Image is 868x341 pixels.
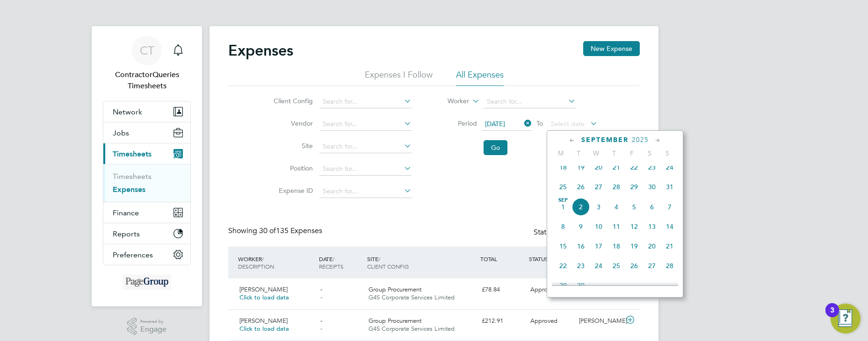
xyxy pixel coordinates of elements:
span: 21 [608,158,625,176]
span: ContractorQueries Timesheets [103,69,191,92]
span: 16 [572,237,590,255]
button: New Expense [583,41,640,56]
span: 7 [661,198,679,216]
button: Preferences [103,244,190,265]
span: 2 [572,198,590,216]
span: / [378,255,380,263]
div: DATE [317,250,365,275]
div: Showing [228,226,324,236]
span: 8 [554,218,572,235]
span: 26 [572,178,590,196]
span: 19 [625,237,643,255]
span: September [581,136,629,144]
button: Network [103,101,190,122]
span: 30 of [259,226,276,235]
span: 24 [590,257,608,275]
input: Search for... [319,185,412,198]
span: 9 [572,218,590,235]
span: Click to load data [239,325,289,333]
div: STATUS [527,250,575,267]
span: 29 [625,178,643,196]
label: Site [271,142,313,150]
input: Search for... [319,163,412,176]
div: TOTAL [478,250,527,267]
span: Jobs [113,128,129,137]
a: Go to home page [103,275,191,290]
span: 20 [643,237,661,255]
span: / [333,255,334,263]
li: All Expenses [456,69,504,86]
span: 28 [608,178,625,196]
button: Timesheets [103,143,190,164]
span: 22 [554,257,572,275]
span: 20 [590,158,608,176]
span: 14 [661,218,679,235]
span: Preferences [113,250,153,259]
div: SITE [365,250,478,275]
span: M [552,149,570,157]
button: Go [484,140,507,155]
span: 27 [590,178,608,196]
span: S [641,149,658,157]
nav: Main navigation [92,26,202,306]
span: Sep [554,198,572,203]
button: Finance [103,202,190,223]
div: [PERSON_NAME] [575,313,624,329]
span: RECEIPTS [319,263,344,270]
div: Status: [534,226,621,239]
button: Jobs [103,122,190,143]
button: Reports [103,223,190,244]
button: Open Resource Center, 3 new notifications [831,304,861,334]
span: Group Procurement [369,285,421,293]
label: Vendor [271,119,313,128]
span: Powered by [140,318,166,326]
span: G4S Corporate Services Limited [369,325,455,333]
span: - [320,325,322,333]
span: W [587,149,605,157]
span: 6 [643,198,661,216]
span: 25 [554,178,572,196]
input: Search for... [319,95,412,108]
span: 19 [572,158,590,176]
span: - [320,293,322,301]
a: CTContractorQueries Timesheets [103,36,191,92]
label: Client Config [271,97,313,105]
li: Expenses I Follow [365,69,433,86]
label: Worker [427,97,469,106]
div: Timesheets [103,164,190,202]
input: Search for... [319,118,412,131]
span: 23 [643,158,661,176]
span: G4S Corporate Services Limited [369,293,455,301]
span: Select date [551,120,585,128]
span: 24 [661,158,679,176]
span: 13 [643,218,661,235]
span: 18 [608,237,625,255]
span: 1 [554,198,572,216]
span: Approved [530,317,557,325]
input: Search for... [484,95,576,108]
span: 23 [572,257,590,275]
span: / [262,255,264,263]
a: Powered byEngage [127,318,167,335]
span: 29 [554,277,572,294]
label: Period [435,119,477,128]
span: 5 [625,198,643,216]
span: 15 [554,237,572,255]
span: 135 Expenses [259,226,322,235]
span: 31 [661,178,679,196]
span: Finance [113,208,139,217]
span: Reports [113,229,140,238]
span: 17 [590,237,608,255]
span: Network [113,107,142,116]
span: T [605,149,623,157]
div: 3 [830,310,834,322]
span: 4 [608,198,625,216]
span: F [623,149,641,157]
label: Position [271,164,313,172]
span: Click to load data [239,293,289,301]
span: [PERSON_NAME] [239,317,288,325]
span: To [534,117,546,129]
img: michaelpageint-logo-retina.png [123,275,171,290]
a: Expenses [113,185,145,194]
div: WORKER [236,250,317,275]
